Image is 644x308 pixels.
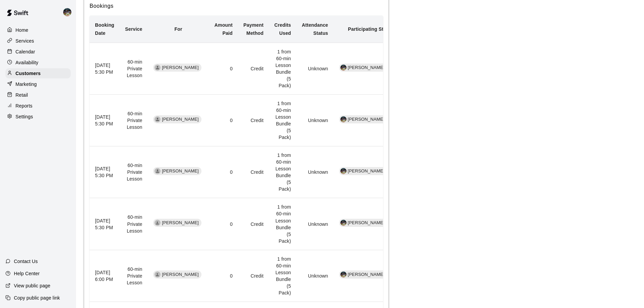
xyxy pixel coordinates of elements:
[269,95,296,146] td: 1 from 60-min Lesson Bundle (5 Pack)
[340,116,347,122] img: Nolan Gilbert
[339,219,387,227] div: Nolan Gilbert[PERSON_NAME]
[5,36,71,46] a: Services
[159,116,201,123] span: [PERSON_NAME]
[120,198,148,250] td: 60-min Private Lesson
[16,81,37,88] p: Marketing
[340,271,347,278] img: Nolan Gilbert
[154,220,161,226] div: John Hoofman
[16,38,34,44] p: Services
[269,43,296,95] td: 1 from 60-min Lesson Bundle (5 Pack)
[243,22,263,36] b: Payment Method
[340,220,347,226] div: Nolan Gilbert
[159,220,201,226] span: [PERSON_NAME]
[5,47,71,57] a: Calendar
[16,59,39,66] p: Availability
[16,92,28,98] p: Retail
[209,250,238,302] td: 0
[345,116,387,123] span: [PERSON_NAME]
[16,48,35,55] p: Calendar
[154,168,161,174] div: John Hoofman
[238,146,269,198] td: Credit
[296,146,334,198] td: Unknown
[339,270,387,279] div: Nolan Gilbert[PERSON_NAME]
[90,43,120,95] th: [DATE] 5:30 PM
[90,95,120,146] th: [DATE] 5:30 PM
[14,294,60,301] p: Copy public page link
[16,27,28,33] p: Home
[214,22,233,36] b: Amount Paid
[154,65,161,71] div: John Hoofman
[345,271,387,278] span: [PERSON_NAME]
[5,68,71,78] a: Customers
[296,43,334,95] td: Unknown
[120,43,148,95] td: 60-min Private Lesson
[159,65,201,71] span: [PERSON_NAME]
[340,168,347,174] img: Nolan Gilbert
[238,198,269,250] td: Credit
[16,70,41,77] p: Customers
[90,198,120,250] th: [DATE] 5:30 PM
[90,146,120,198] th: [DATE] 5:30 PM
[62,5,76,19] div: Nolan Gilbert
[209,43,238,95] td: 0
[16,102,32,109] p: Reports
[348,26,389,32] b: Participating Staff
[238,95,269,146] td: Credit
[209,198,238,250] td: 0
[63,8,71,16] img: Nolan Gilbert
[5,112,71,122] a: Settings
[14,270,40,277] p: Help Center
[5,79,71,89] a: Marketing
[238,43,269,95] td: Credit
[5,25,71,35] a: Home
[120,250,148,302] td: 60-min Private Lesson
[159,271,201,278] span: [PERSON_NAME]
[209,95,238,146] td: 0
[5,101,71,111] a: Reports
[302,22,328,36] b: Attendance Status
[154,116,161,122] div: John Hoofman
[296,198,334,250] td: Unknown
[296,250,334,302] td: Unknown
[209,146,238,198] td: 0
[296,95,334,146] td: Unknown
[120,146,148,198] td: 60-min Private Lesson
[269,198,296,250] td: 1 from 60-min Lesson Bundle (5 Pack)
[90,2,383,10] h6: Bookings
[90,250,120,302] th: [DATE] 6:00 PM
[154,271,161,278] div: John Hoofman
[159,168,201,174] span: [PERSON_NAME]
[120,95,148,146] td: 60-min Private Lesson
[345,65,387,71] span: [PERSON_NAME]
[125,26,142,32] b: Service
[269,250,296,302] td: 1 from 60-min Lesson Bundle (5 Pack)
[16,113,33,120] p: Settings
[340,65,347,71] img: Nolan Gilbert
[339,115,387,123] div: Nolan Gilbert[PERSON_NAME]
[5,90,71,100] a: Retail
[345,220,387,226] span: [PERSON_NAME]
[339,64,387,72] div: Nolan Gilbert[PERSON_NAME]
[238,250,269,302] td: Credit
[174,26,182,32] b: For
[5,57,71,68] a: Availability
[275,22,291,36] b: Credits Used
[345,168,387,174] span: [PERSON_NAME]
[14,282,50,289] p: View public page
[269,146,296,198] td: 1 from 60-min Lesson Bundle (5 Pack)
[339,167,387,175] div: Nolan Gilbert[PERSON_NAME]
[14,258,38,265] p: Contact Us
